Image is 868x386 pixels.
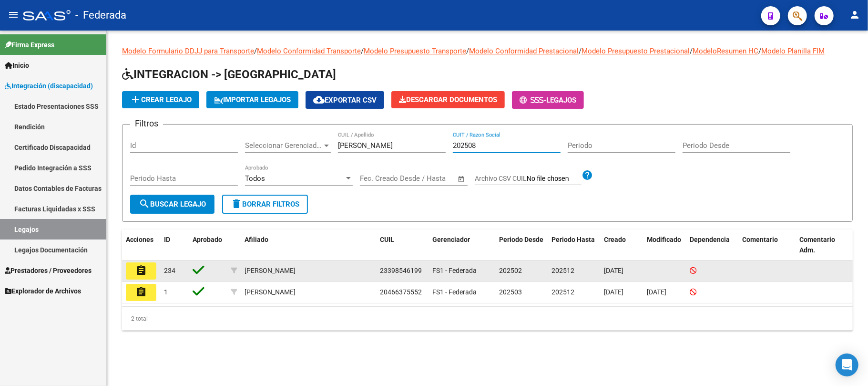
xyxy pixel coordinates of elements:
[499,267,522,274] span: 202502
[849,9,860,21] mat-icon: person
[222,195,308,214] button: Borrar Filtros
[360,174,398,183] input: Fecha inicio
[399,95,497,104] span: Descargar Documentos
[761,47,825,55] a: Modelo Planilla FIM
[647,288,666,296] span: [DATE]
[130,195,214,214] button: Buscar Legajo
[130,94,141,105] mat-icon: add
[391,91,505,108] button: Descargar Documentos
[5,265,92,276] span: Prestadores / Proveedores
[231,200,299,209] span: Borrar Filtros
[693,47,758,55] a: ModeloResumen HC
[126,236,153,243] span: Acciones
[690,236,730,243] span: Dependencia
[796,230,853,261] datatable-header-cell: Comentario Adm.
[164,267,175,274] span: 234
[135,265,147,276] mat-icon: assignment
[432,288,477,296] span: FS1 - Federada
[122,230,160,261] datatable-header-cell: Acciones
[241,230,376,261] datatable-header-cell: Afiliado
[164,288,168,296] span: 1
[686,230,738,261] datatable-header-cell: Dependencia
[380,267,422,274] span: 23398546199
[512,91,584,109] button: -Legajos
[130,117,163,130] h3: Filtros
[164,236,170,243] span: ID
[604,236,626,243] span: Creado
[245,236,268,243] span: Afiliado
[520,96,546,104] span: -
[75,5,126,26] span: - Federada
[193,236,222,243] span: Aprobado
[600,230,643,261] datatable-header-cell: Creado
[432,267,477,274] span: FS1 - Federada
[364,47,466,55] a: Modelo Presupuesto Transporte
[742,236,778,243] span: Comentario
[469,47,579,55] a: Modelo Conformidad Prestacional
[122,47,254,55] a: Modelo Formulario DDJJ para Transporte
[306,91,384,109] button: Exportar CSV
[551,267,574,274] span: 202512
[130,95,192,104] span: Crear Legajo
[836,354,858,376] div: Open Intercom Messenger
[643,230,686,261] datatable-header-cell: Modificado
[189,230,227,261] datatable-header-cell: Aprobado
[475,175,527,182] span: Archivo CSV CUIL
[5,286,81,296] span: Explorador de Archivos
[647,236,681,243] span: Modificado
[582,47,690,55] a: Modelo Presupuesto Prestacional
[380,236,394,243] span: CUIL
[8,9,19,21] mat-icon: menu
[139,200,206,209] span: Buscar Legajo
[5,40,54,50] span: Firma Express
[376,230,429,261] datatable-header-cell: CUIL
[245,287,296,298] div: [PERSON_NAME]
[139,198,150,209] mat-icon: search
[499,236,543,243] span: Periodo Desde
[214,95,291,104] span: IMPORTAR LEGAJOS
[551,236,595,243] span: Periodo Hasta
[313,96,377,104] span: Exportar CSV
[738,230,796,261] datatable-header-cell: Comentario
[122,46,853,331] div: / / / / / /
[122,91,199,108] button: Crear Legajo
[604,267,623,274] span: [DATE]
[257,47,361,55] a: Modelo Conformidad Transporte
[245,265,296,276] div: [PERSON_NAME]
[456,174,467,185] button: Open calendar
[546,96,576,104] span: Legajos
[245,141,322,150] span: Seleccionar Gerenciador
[122,68,336,81] span: INTEGRACION -> [GEOGRAPHIC_DATA]
[407,174,453,183] input: Fecha fin
[231,198,242,209] mat-icon: delete
[5,60,29,71] span: Inicio
[245,174,265,183] span: Todos
[799,236,835,254] span: Comentario Adm.
[206,91,298,108] button: IMPORTAR LEGAJOS
[135,286,147,298] mat-icon: assignment
[495,230,548,261] datatable-header-cell: Periodo Desde
[582,169,593,181] mat-icon: help
[160,230,189,261] datatable-header-cell: ID
[527,175,582,183] input: Archivo CSV CUIL
[5,81,93,91] span: Integración (discapacidad)
[499,288,522,296] span: 202503
[122,307,853,331] div: 2 total
[429,230,495,261] datatable-header-cell: Gerenciador
[548,230,600,261] datatable-header-cell: Periodo Hasta
[604,288,623,296] span: [DATE]
[380,288,422,296] span: 20466375552
[551,288,574,296] span: 202512
[432,236,470,243] span: Gerenciador
[313,94,325,105] mat-icon: cloud_download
